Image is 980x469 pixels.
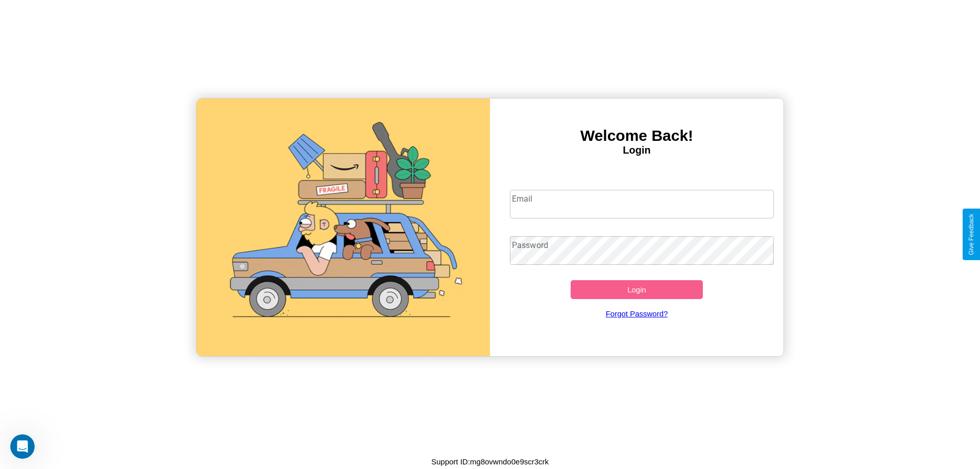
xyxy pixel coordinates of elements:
button: Login [571,280,703,299]
div: Give Feedback [968,214,975,255]
iframe: Intercom live chat [10,434,35,459]
p: Support ID: mg8ovwndo0e9scr3crk [431,455,549,468]
h3: Welcome Back! [490,127,783,144]
h4: Login [490,144,783,156]
a: Forgot Password? [505,299,769,328]
img: gif [197,98,490,356]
